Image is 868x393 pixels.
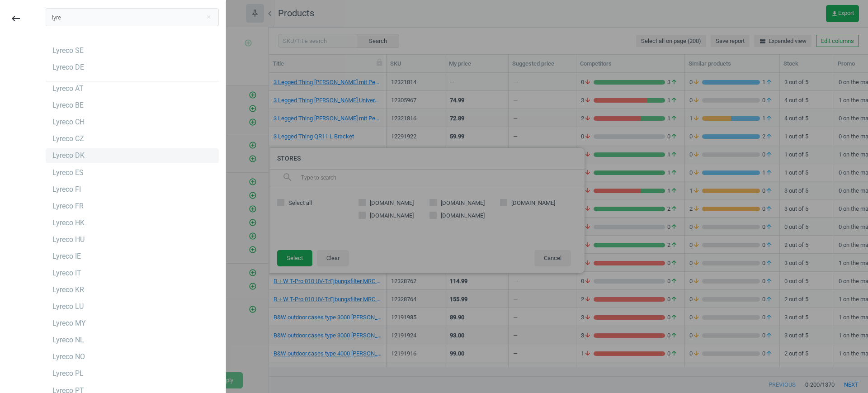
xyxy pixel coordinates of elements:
[52,151,85,161] div: Lyreco DK
[52,302,84,312] div: Lyreco LU
[52,201,84,211] div: Lyreco FR
[52,218,85,228] div: Lyreco HK
[52,285,84,295] div: Lyreco KR
[52,117,85,127] div: Lyreco CH
[52,62,84,72] div: Lyreco DE
[5,8,26,29] button: keyboard_backspace
[52,168,84,178] div: Lyreco ES
[46,8,219,26] input: Search campaign
[52,134,84,144] div: Lyreco CZ
[52,335,84,345] div: Lyreco NL
[52,318,86,328] div: Lyreco MY
[52,369,84,379] div: Lyreco PL
[52,84,84,94] div: Lyreco AT
[52,100,84,110] div: Lyreco BE
[52,352,85,362] div: Lyreco NO
[52,235,85,245] div: Lyreco HU
[202,13,215,21] button: Close
[52,46,84,56] div: Lyreco SE
[52,185,81,194] div: Lyreco FI
[52,251,81,261] div: Lyreco IE
[10,13,21,24] i: keyboard_backspace
[52,268,81,278] div: Lyreco IT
